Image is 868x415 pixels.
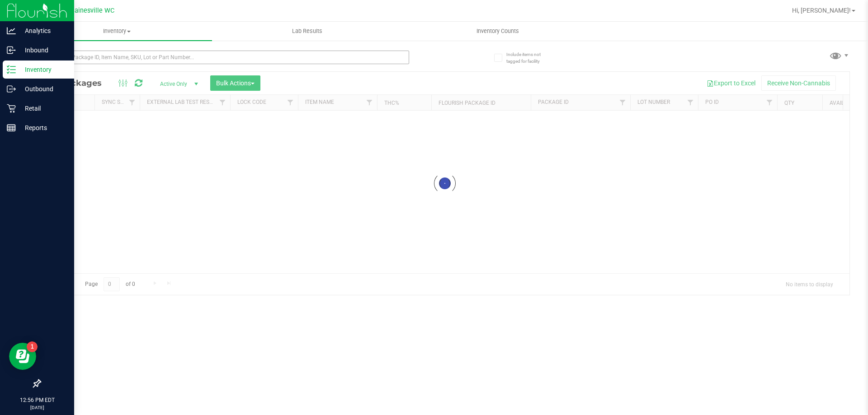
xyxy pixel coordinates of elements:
[22,22,212,41] a: Inventory
[7,123,16,132] inline-svg: Reports
[16,45,70,56] p: Inbound
[7,26,16,35] inline-svg: Analytics
[7,84,16,93] inline-svg: Outbound
[4,404,70,411] p: [DATE]
[4,396,70,404] p: 12:56 PM EDT
[16,64,70,75] p: Inventory
[40,51,409,64] input: Search Package ID, Item Name, SKU, Lot or Part Number...
[402,22,593,41] a: Inventory Counts
[7,104,16,113] inline-svg: Retail
[27,341,38,352] iframe: Resource center unread badge
[7,46,16,55] inline-svg: Inbound
[70,7,114,14] span: Gainesville WC
[9,343,36,370] iframe: Resource center
[792,7,851,14] span: Hi, [PERSON_NAME]!
[16,25,70,36] p: Analytics
[16,84,70,94] p: Outbound
[22,27,212,35] span: Inventory
[7,65,16,74] inline-svg: Inventory
[16,122,70,133] p: Reports
[280,27,335,35] span: Lab Results
[464,27,531,35] span: Inventory Counts
[506,51,552,65] span: Include items not tagged for facility
[16,103,70,114] p: Retail
[212,22,402,41] a: Lab Results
